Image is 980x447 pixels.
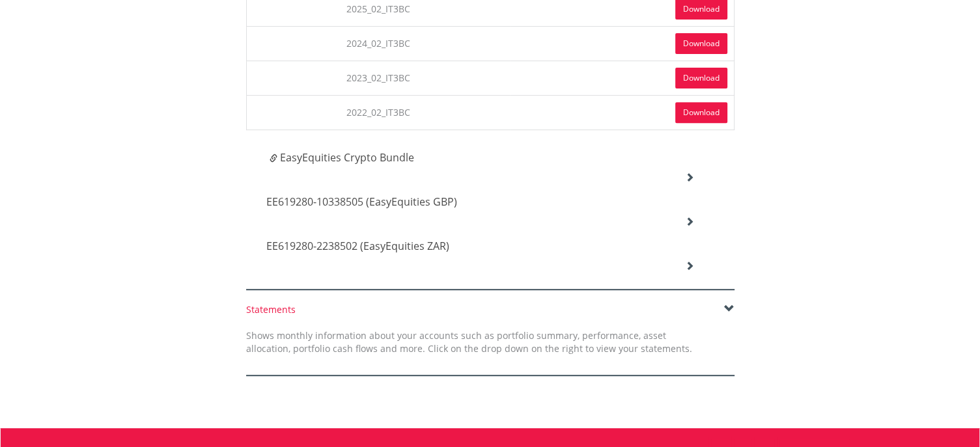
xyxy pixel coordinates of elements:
span: EE619280-10338505 (EasyEquities GBP) [266,195,457,209]
a: Download [675,33,727,54]
td: 2023_02_IT3BC [246,61,510,95]
span: EE619280-2238502 (EasyEquities ZAR) [266,239,449,253]
div: Shows monthly information about your accounts such as portfolio summary, performance, asset alloc... [236,329,702,355]
div: Statements [246,303,735,316]
a: Download [675,68,727,88]
a: Download [675,102,727,123]
td: 2024_02_IT3BC [246,26,510,61]
span: EasyEquities Crypto Bundle [280,150,414,165]
td: 2022_02_IT3BC [246,95,510,129]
